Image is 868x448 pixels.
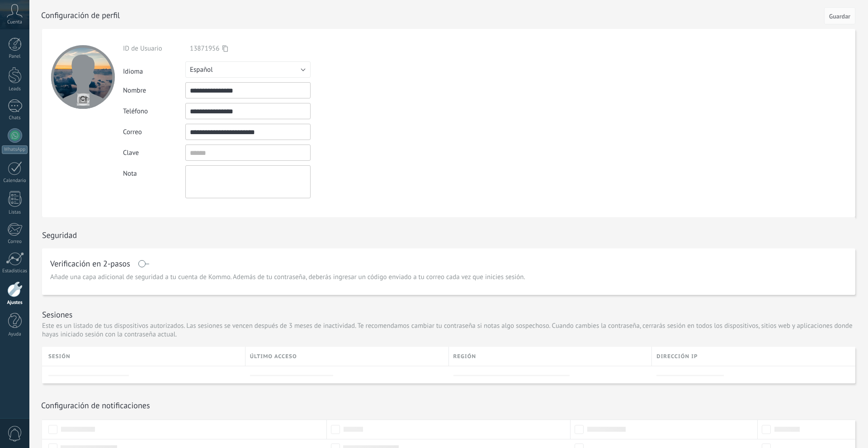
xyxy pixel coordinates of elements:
div: Región [449,347,652,366]
h1: Verificación en 2-pasos [50,260,130,267]
div: Estadísticas [2,268,28,274]
button: Español [185,61,311,78]
span: 13871956 [190,44,219,53]
div: Correo [123,128,185,136]
h1: Configuración de notificaciones [41,400,150,411]
button: Guardar [824,7,855,24]
div: Teléfono [123,107,185,116]
h1: Sesiones [42,309,72,320]
div: Panel [2,54,28,60]
span: Añade una capa adicional de seguridad a tu cuenta de Kommo. Además de tu contraseña, deberás ingr... [50,273,525,282]
div: Calendario [2,178,28,184]
div: Idioma [123,64,185,76]
div: Sesión [48,347,245,366]
div: Ayuda [2,331,28,337]
span: Cuenta [7,19,22,25]
div: Clave [123,149,185,157]
div: Chats [2,115,28,121]
div: Leads [2,86,28,92]
span: Español [190,65,213,74]
p: Este es un listado de tus dispositivos autorizados. Las sesiones se vencen después de 3 meses de ... [42,322,855,339]
div: WhatsApp [2,145,28,154]
div: Nota [123,165,185,178]
span: Guardar [829,13,850,19]
div: ID de Usuario [123,44,185,53]
div: Nombre [123,86,185,95]
div: último acceso [245,347,448,366]
div: Ajustes [2,300,28,306]
h1: Seguridad [42,230,77,240]
div: Listas [2,210,28,215]
div: Dirección IP [652,347,855,366]
div: Correo [2,239,28,245]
